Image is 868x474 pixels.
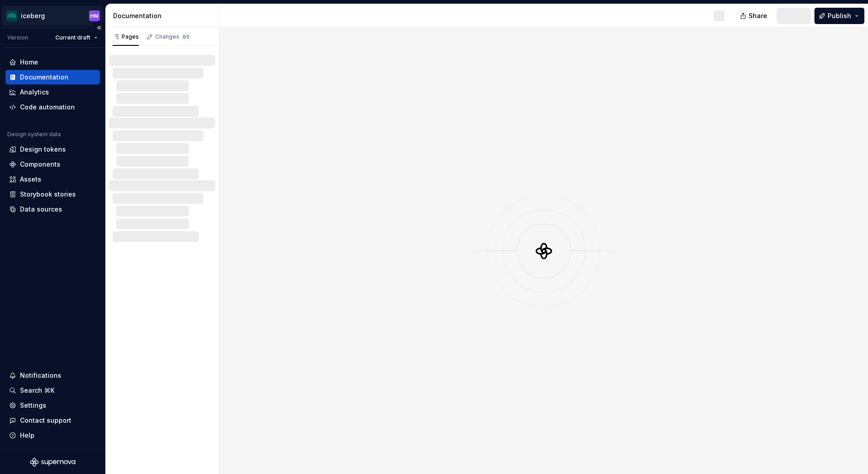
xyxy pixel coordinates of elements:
button: Search ⌘K [5,383,100,398]
div: Components [20,160,60,169]
div: Home [20,58,38,67]
div: Help [20,431,35,440]
div: HM [90,12,99,20]
a: Design tokens [5,142,100,157]
div: Analytics [20,88,49,97]
button: Share [735,8,773,24]
div: Changes [155,33,191,40]
a: Code automation [5,100,100,114]
div: Code automation [20,103,75,112]
button: Notifications [5,368,100,383]
a: Analytics [5,85,100,99]
div: Notifications [20,371,61,380]
div: Storybook stories [20,190,76,199]
span: Publish [828,11,851,20]
img: 418c6d47-6da6-4103-8b13-b5999f8989a1.png [6,10,17,21]
div: Settings [20,401,46,410]
div: Assets [20,175,41,184]
div: Search ⌘K [20,386,54,395]
button: Publish [814,8,864,24]
span: Current draft [55,34,90,41]
a: Data sources [5,202,100,217]
button: icebergHM [2,6,104,25]
div: Design system data [7,131,61,138]
div: Design tokens [20,145,66,154]
a: Assets [5,172,100,187]
span: 65 [181,33,191,40]
button: Help [5,428,100,443]
div: Documentation [20,73,69,82]
div: Data sources [20,205,62,214]
div: Documentation [113,11,215,20]
svg: Supernova Logo [30,458,75,467]
div: iceberg [21,11,45,20]
a: Storybook stories [5,187,100,202]
button: Collapse sidebar [93,21,105,34]
span: Share [749,11,767,20]
button: Current draft [51,31,102,44]
button: Contact support [5,413,100,428]
a: Home [5,55,100,69]
a: Components [5,157,100,172]
div: Version [7,34,28,41]
div: Pages [113,33,139,40]
a: Documentation [5,70,100,84]
a: Settings [5,398,100,413]
div: Contact support [20,416,71,425]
